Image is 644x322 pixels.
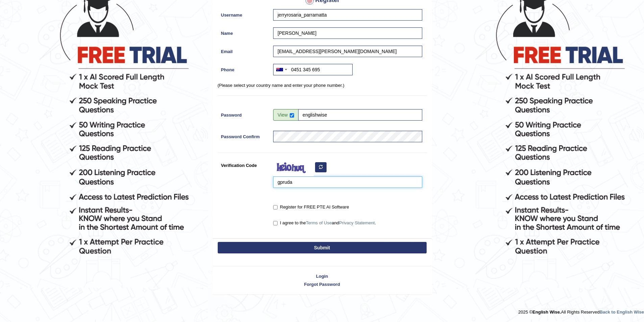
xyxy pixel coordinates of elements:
a: Back to English Wise [600,309,644,315]
div: Australia: +61 [273,64,289,75]
label: Email [218,46,270,55]
p: (Please select your country name and enter your phone number.) [218,82,427,89]
label: Password [218,109,270,118]
label: I agree to the and . [273,220,376,226]
input: I agree to theTerms of UseandPrivacy Statement. [273,221,278,225]
strong: English Wise. [532,309,561,315]
a: Privacy Statement [339,220,375,225]
input: Show/Hide Password [290,113,294,118]
label: Register for FREE PTE AI Software [273,204,349,210]
label: Verification Code [218,159,270,169]
a: Terms of Use [306,220,332,225]
label: Name [218,27,270,36]
div: 2025 © All Rights Reserved [518,305,644,315]
a: Forgot Password [213,281,432,288]
label: Password Confirm [218,131,270,140]
label: Phone [218,64,270,73]
button: Submit [218,242,427,253]
input: +61 412 345 678 [273,64,353,75]
a: Login [213,273,432,279]
input: Register for FREE PTE AI Software [273,205,278,209]
label: Username [218,9,270,18]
